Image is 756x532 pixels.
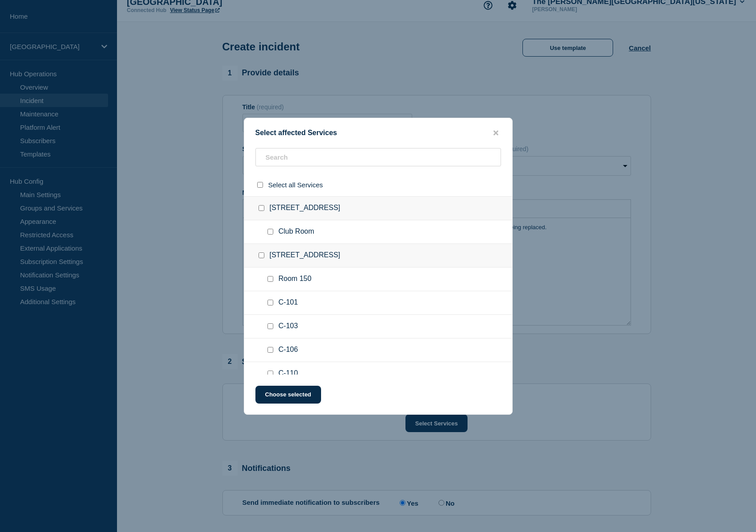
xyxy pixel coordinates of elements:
input: 1776 G Street checkbox [259,252,264,258]
input: Search [255,148,501,166]
span: C-106 [279,346,298,355]
input: C-101 checkbox [267,300,273,305]
button: close button [491,129,501,137]
input: C-103 checkbox [267,323,273,329]
button: Choose selected [255,386,321,404]
span: Club Room [279,227,314,236]
span: C-103 [279,322,298,331]
span: Select all Services [268,181,323,189]
input: 714 21st Street checkbox [259,205,264,211]
span: Room 150 [279,275,312,284]
span: C-110 [279,369,298,378]
input: Club Room checkbox [267,229,273,235]
span: C-101 [279,298,298,307]
input: select all checkbox [257,182,263,188]
input: C-110 checkbox [267,371,273,376]
input: Room 150 checkbox [267,276,273,282]
div: [STREET_ADDRESS] [244,196,512,220]
input: C-106 checkbox [267,347,273,353]
div: Select affected Services [244,129,512,137]
div: [STREET_ADDRESS] [244,244,512,268]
